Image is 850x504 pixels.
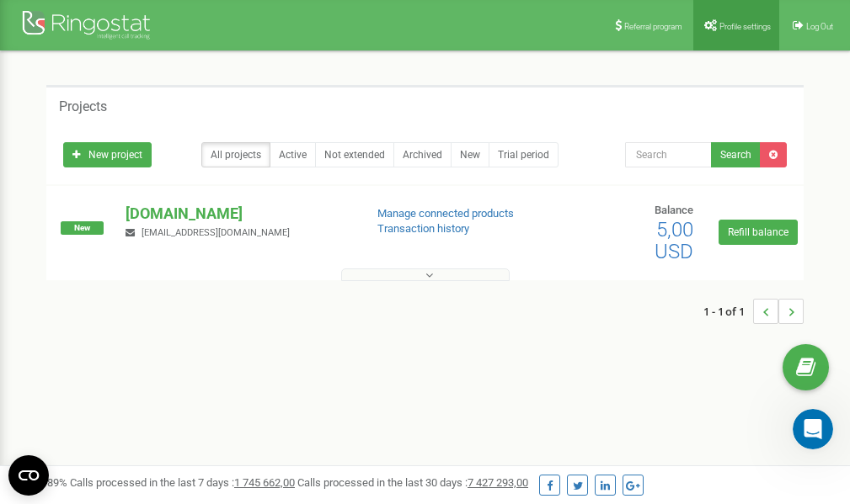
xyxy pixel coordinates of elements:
span: 1 - 1 of 1 [703,299,753,324]
p: [DOMAIN_NAME] [126,203,350,225]
a: New project [63,142,152,167]
a: Active [270,142,316,167]
a: All projects [201,142,270,167]
input: Search [625,142,712,167]
span: Calls processed in the last 30 days : [297,476,528,489]
a: Archived [393,142,452,167]
a: Trial period [489,142,559,167]
h5: Projects [59,99,107,114]
button: Open CMP widget [8,455,49,496]
u: 7 427 293,00 [468,476,528,489]
button: Search [711,142,761,167]
span: Calls processed in the last 7 days : [70,476,295,489]
a: Manage connected products [377,207,514,220]
iframe: Intercom live chat [793,409,833,449]
a: Not extended [315,142,394,167]
a: Transaction history [377,222,469,235]
span: Profile settings [719,22,771,31]
u: 1 745 662,00 [234,476,295,489]
span: 5,00 USD [655,218,693,263]
nav: ... [703,282,804,341]
span: Balance [655,204,693,216]
span: [EMAIL_ADDRESS][DOMAIN_NAME] [142,227,290,238]
span: New [61,221,104,235]
span: Referral program [624,22,682,31]
span: Log Out [806,22,833,31]
a: Refill balance [719,220,798,245]
a: New [451,142,489,167]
